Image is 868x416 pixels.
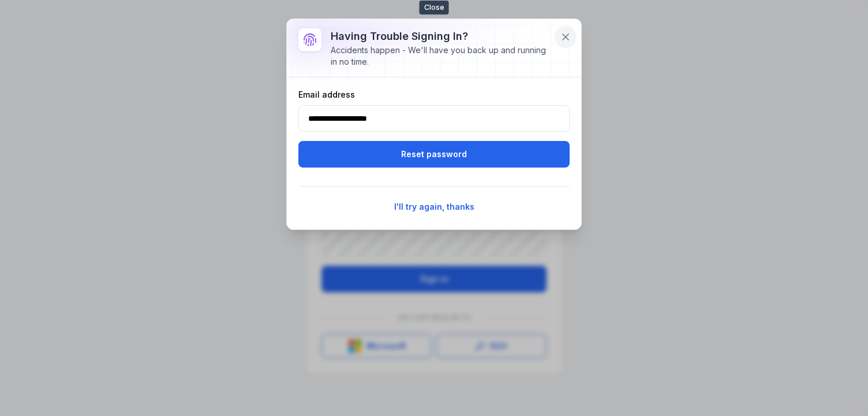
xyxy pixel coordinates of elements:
h3: Having trouble signing in? [331,28,551,44]
label: Email address [298,89,355,101]
div: Accidents happen - We'll have you back up and running in no time. [331,44,551,68]
button: Reset password [298,141,570,168]
button: I'll try again, thanks [387,196,482,218]
span: Close [420,1,449,14]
